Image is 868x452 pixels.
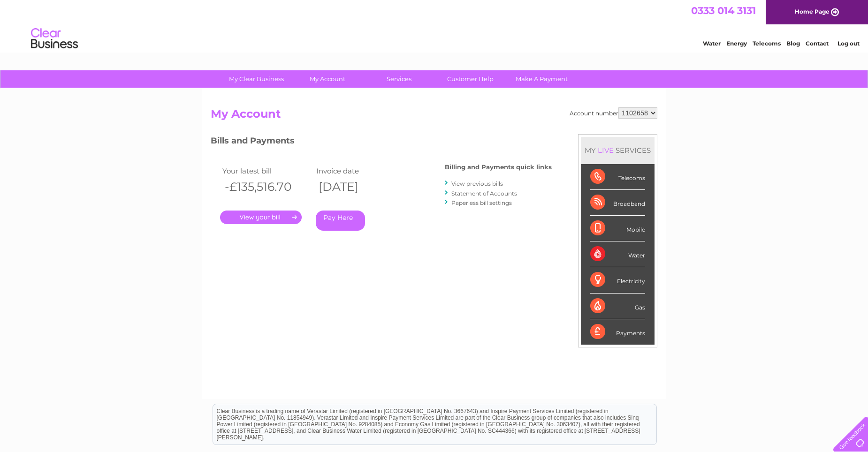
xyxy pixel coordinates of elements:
[218,70,295,88] a: My Clear Business
[786,40,800,47] a: Blog
[289,70,366,88] a: My Account
[590,267,645,293] div: Electricity
[211,134,552,151] h3: Bills and Payments
[590,190,645,216] div: Broadband
[220,211,302,224] a: .
[432,70,509,88] a: Customer Help
[838,40,860,47] a: Log out
[314,177,408,196] th: [DATE]
[503,70,580,88] a: Make A Payment
[220,165,314,177] td: Your latest bill
[590,241,645,267] div: Water
[213,5,656,45] div: Clear Business is a trading name of Verastar Limited (registered in [GEOGRAPHIC_DATA] No. 3667643...
[445,164,552,171] h4: Billing and Payments quick links
[211,107,657,125] h2: My Account
[726,40,747,47] a: Energy
[590,319,645,345] div: Payments
[451,199,512,206] a: Paperless bill settings
[451,180,503,187] a: View previous bills
[691,5,756,16] a: 0333 014 3131
[314,165,408,177] td: Invoice date
[590,294,645,319] div: Gas
[30,24,78,53] img: logo.png
[590,216,645,241] div: Mobile
[316,211,365,231] a: Pay Here
[806,40,829,47] a: Contact
[360,70,438,88] a: Services
[753,40,781,47] a: Telecoms
[590,164,645,190] div: Telecoms
[703,40,721,47] a: Water
[451,190,517,197] a: Statement of Accounts
[596,146,616,155] div: LIVE
[581,137,655,164] div: MY SERVICES
[570,107,657,119] div: Account number
[220,177,314,196] th: -£135,516.70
